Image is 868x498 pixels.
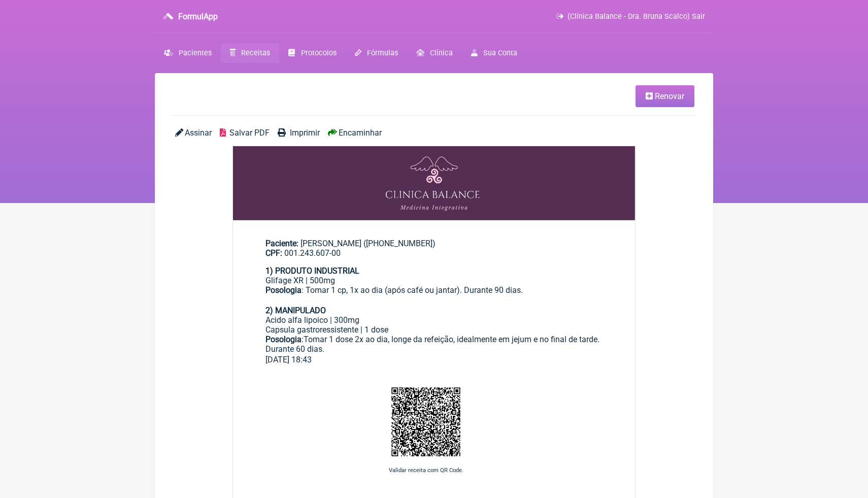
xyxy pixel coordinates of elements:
span: Salvar PDF [229,128,270,138]
span: Clínica [430,49,453,57]
div: [PERSON_NAME] ([PHONE_NUMBER]) [265,239,603,258]
span: Imprimir [290,128,320,138]
div: Capsula gastroressistente | 1 dose [265,325,603,335]
span: Pacientes [179,49,212,57]
span: Protocolos [301,49,337,57]
strong: 2) MANIPULADO [265,306,326,315]
a: Sua Conta [462,43,526,63]
span: Fórmulas [367,49,398,57]
span: Receitas [241,49,270,57]
a: Renovar [636,85,694,107]
a: Clínica [407,43,462,63]
div: Glifage XR | 500mg [265,276,603,285]
strong: 1) PRODUTO INDUSTRIAL [265,266,359,276]
span: Sua Conta [483,49,517,57]
span: Paciente: [265,239,298,248]
a: (Clínica Balance - Dra. Bruna Scalco) Sair [556,12,705,21]
span: Encaminhar [339,128,382,138]
a: Encaminhar [328,128,382,138]
div: : Tomar 1 cp, 1x ao dia (após café ou jantar). Durante 90 dias. ㅤ [265,285,603,296]
img: 0AAAAASUVORK5CYII= [388,384,464,460]
strong: Posologia [265,285,302,295]
a: Protocolos [279,43,345,63]
strong: Posologia [265,335,302,344]
p: Validar receita com QR Code. [233,467,619,474]
div: Acido alfa lipoico | 300mg [265,315,603,325]
a: Pacientes [155,43,221,63]
div: :Tomar 1 dose 2x ao dia, longe da refeição, idealmente em jejum e no final de tarde. Durante 60 d... [265,335,603,355]
span: Renovar [655,91,684,101]
span: (Clínica Balance - Dra. Bruna Scalco) Sair [567,12,705,21]
a: Receitas [221,43,279,63]
a: Imprimir [278,128,319,138]
div: 001.243.607-00 [265,248,603,258]
a: Assinar [175,128,212,138]
span: CPF: [265,248,282,258]
a: Salvar PDF [220,128,270,138]
a: Fórmulas [346,43,407,63]
img: OHRMBDAMBDLv2SiBD+EP9LuaQDBICIzAAAAAAAAAAAAAAAAAAAAAAAEAM3AEAAAAAAAAAAAAAAAAAAAAAAAAAAAAAYuAOAAAA... [233,146,635,220]
div: [DATE] 18:43 [265,355,603,364]
span: Assinar [185,128,212,138]
h3: FormulApp [178,12,218,21]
